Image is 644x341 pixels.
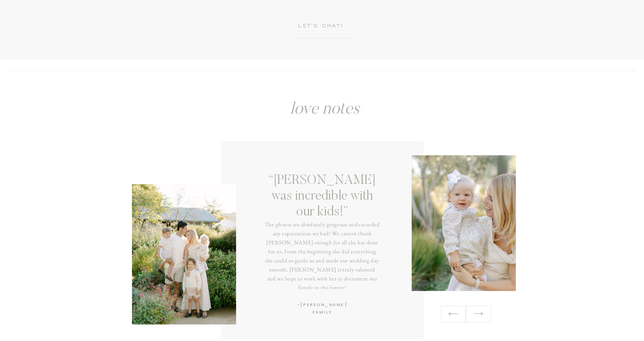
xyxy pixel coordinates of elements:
p: The photos are absolutely gorgeous and exceeded any expectations we had! We cannot thank [PERSON_... [265,220,380,289]
h1: “[PERSON_NAME] was incredible with our kids!” [265,173,380,213]
i: love notes [290,102,359,118]
h3: -[PERSON_NAME] FAMILY [287,301,358,309]
a: LET'S CHAT! [283,22,360,32]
